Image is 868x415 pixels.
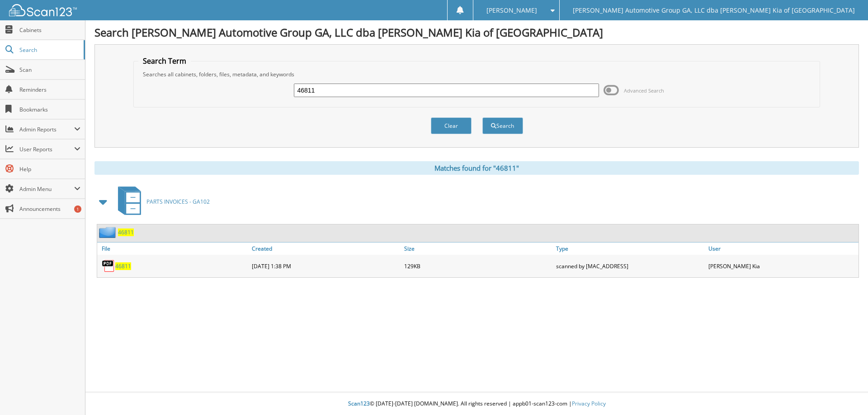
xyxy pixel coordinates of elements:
a: Created [250,242,402,255]
div: scanned by [MAC_ADDRESS] [554,257,706,275]
span: User Reports [19,145,74,153]
span: Scan123 [348,400,370,407]
a: Size [402,242,554,255]
img: PDF.png [102,259,115,273]
h1: Search [PERSON_NAME] Automotive Group GA, LLC dba [PERSON_NAME] Kia of [GEOGRAPHIC_DATA] [94,25,859,40]
span: Admin Menu [19,185,74,193]
span: [PERSON_NAME] Automotive Group GA, LLC dba [PERSON_NAME] Kia of [GEOGRAPHIC_DATA] [573,8,855,13]
span: [PERSON_NAME] [486,8,537,13]
a: File [97,242,250,255]
img: scan123-logo-white.svg [9,4,77,16]
div: 1 [74,205,81,213]
span: Announcements [19,205,80,213]
div: [DATE] 1:38 PM [250,257,402,275]
div: [PERSON_NAME] Kia [706,257,859,275]
div: Searches all cabinets, folders, files, metadata, and keywords [138,70,816,78]
a: 46811 [118,228,134,236]
legend: Search Term [138,56,191,66]
button: Search [482,117,523,134]
span: Bookmarks [19,106,80,113]
span: Admin Reports [19,126,74,133]
span: Advanced Search [624,87,664,94]
div: © [DATE]-[DATE] [DOMAIN_NAME]. All rights reserved | appb01-scan123-com | [85,393,868,415]
a: User [706,242,859,255]
span: Cabinets [19,26,80,34]
span: Scan [19,66,80,74]
span: Search [19,46,79,54]
div: 129KB [402,257,554,275]
span: Help [19,165,80,173]
div: Matches found for "46811" [94,161,859,175]
img: folder2.png [99,227,118,238]
a: PARTS INVOICES - GA102 [113,184,210,219]
a: Type [554,242,706,255]
a: 46811 [115,262,131,270]
span: Reminders [19,86,80,93]
a: Privacy Policy [572,400,606,407]
span: PARTS INVOICES - GA102 [146,198,210,205]
button: Clear [431,117,472,134]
